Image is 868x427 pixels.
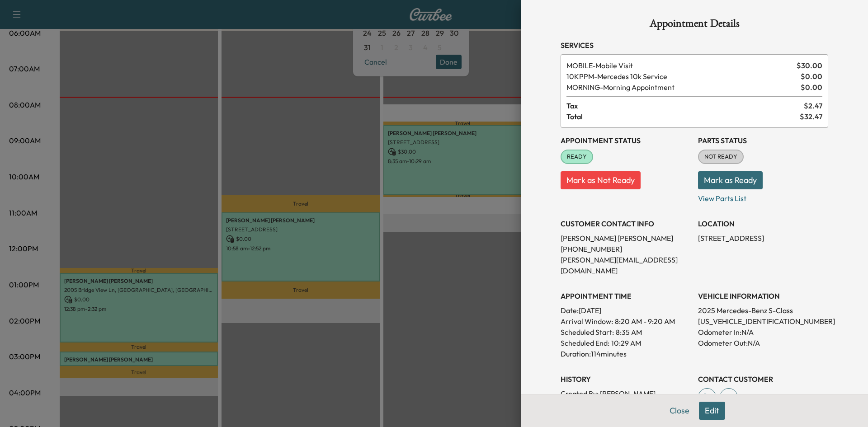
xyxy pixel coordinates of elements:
span: Mobile Visit [566,60,793,71]
button: Close [664,402,695,420]
p: [PHONE_NUMBER] [561,244,691,254]
button: Mark as Not Ready [561,171,641,189]
p: Scheduled End: [561,338,609,348]
button: Edit [699,402,725,420]
h3: LOCATION [698,218,828,229]
span: READY [561,152,592,161]
span: 8:20 AM - 9:20 AM [615,316,675,327]
h3: CONTACT CUSTOMER [698,374,828,385]
span: $ 30.00 [797,60,822,71]
span: $ 32.47 [800,111,822,122]
p: [US_VEHICLE_IDENTIFICATION_NUMBER] [698,316,828,327]
p: View Parts List [698,189,828,204]
span: Total [566,111,800,122]
h3: Appointment Status [561,135,691,146]
h3: CUSTOMER CONTACT INFO [561,218,691,229]
p: Date: [DATE] [561,305,691,316]
h3: Parts Status [698,135,828,146]
h3: APPOINTMENT TIME [561,291,691,301]
button: Mark as Ready [698,171,763,189]
span: $ 0.00 [801,82,822,93]
p: [PERSON_NAME] [PERSON_NAME] [561,233,691,244]
span: Tax [566,100,804,111]
p: 2025 Mercedes-Benz S-Class [698,305,828,316]
span: Mercedes 10k Service [566,71,797,82]
p: Arrival Window: [561,316,691,327]
h3: History [561,374,691,385]
h1: Appointment Details [561,18,828,33]
p: [STREET_ADDRESS] [698,233,828,244]
p: [PERSON_NAME][EMAIL_ADDRESS][DOMAIN_NAME] [561,254,691,276]
p: 8:35 AM [616,327,642,338]
p: Created By : [PERSON_NAME] [561,388,691,399]
p: Odometer Out: N/A [698,338,828,348]
p: Odometer In: N/A [698,327,828,338]
p: Scheduled Start: [561,327,614,338]
span: $ 0.00 [801,71,822,82]
p: Duration: 114 minutes [561,348,691,359]
h3: VEHICLE INFORMATION [698,291,828,301]
span: $ 2.47 [804,100,822,111]
p: 10:29 AM [611,338,641,348]
h3: Services [561,40,828,51]
span: NOT READY [699,152,743,161]
span: Morning Appointment [566,82,797,93]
